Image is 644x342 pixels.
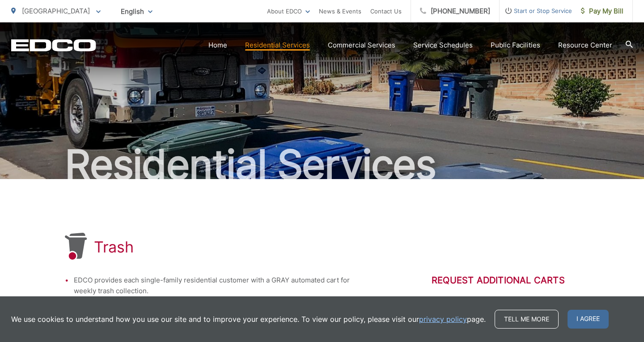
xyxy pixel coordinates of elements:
a: News & Events [319,6,361,17]
span: [GEOGRAPHIC_DATA] [22,7,90,15]
h2: Residential Services [11,142,633,187]
a: Public Facilities [491,40,540,51]
span: I agree [568,310,609,329]
a: privacy policy [419,314,467,325]
a: Service Schedules [413,40,473,51]
a: Commercial Services [328,40,395,51]
p: EDCO offers additional trash carts for a nominal fee. You can request them through EDCO’s Contact... [432,295,579,328]
h2: Request Additional Carts [432,275,579,286]
a: Tell me more [495,310,559,329]
a: About EDCO [267,6,310,17]
span: Pay My Bill [581,6,623,17]
h1: Trash [94,238,134,256]
a: EDCD logo. Return to the homepage. [11,39,96,51]
a: Residential Services [245,40,310,51]
a: Resource Center [558,40,612,51]
a: Contact Us [370,6,402,17]
a: Home [208,40,227,51]
p: We use cookies to understand how you use our site and to improve your experience. To view our pol... [11,314,486,325]
span: English [114,4,159,19]
li: EDCO provides each single-family residential customer with a GRAY automated cart for weekly trash... [74,275,360,296]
